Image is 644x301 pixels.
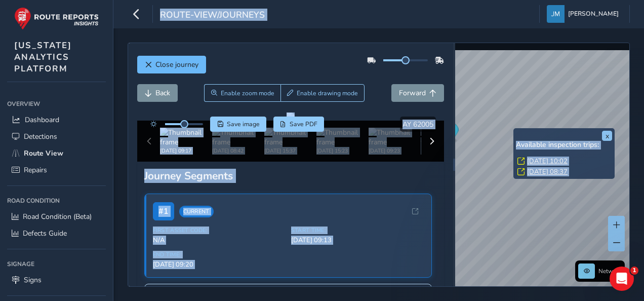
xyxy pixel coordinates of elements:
span: Enable zoom mode [221,89,274,97]
span: Back [155,88,170,98]
button: PDF [273,117,325,132]
a: [DATE] 10:02 [527,157,568,166]
span: Enable drawing mode [297,89,358,97]
img: diamond-layout [547,5,565,23]
img: Thumbnail frame [160,128,212,147]
button: Close journey [137,56,206,73]
div: [DATE] 09:23 [369,147,421,155]
span: [DATE] 09:20 [153,260,285,269]
span: Network [598,267,622,275]
span: route-view/journeys [160,9,265,23]
span: Signs [24,275,42,285]
a: Signs [7,272,106,288]
span: [PERSON_NAME] [568,5,619,23]
span: Current [179,206,214,217]
button: x [602,131,612,141]
button: Save [210,117,266,132]
div: [DATE] 08:28 [421,147,473,155]
img: Thumbnail frame [212,128,264,147]
span: Dashboard [25,115,59,125]
a: Defects Guide [7,225,106,242]
a: Detections [7,128,106,145]
div: Journey Segments [144,169,437,183]
span: Close journey [155,60,198,69]
span: AY 62005 [402,120,433,129]
button: Forward [391,84,444,102]
a: [DATE] 08:37 [527,167,568,176]
button: Zoom [204,84,280,102]
span: Repairs [24,165,47,175]
span: [DATE] 09:13 [291,236,423,245]
img: Thumbnail frame [369,128,421,147]
span: Defects Guide [23,229,67,238]
div: Signage [7,256,106,272]
div: Overview [7,96,106,111]
a: Route View [7,145,106,162]
img: rr logo [14,7,99,30]
span: Start Time: [291,227,423,234]
span: Detections [24,132,57,141]
button: Back [137,84,178,102]
h6: Available inspection trips: [516,141,612,149]
span: End Time: [153,251,285,258]
span: 1 [630,267,638,275]
a: Repairs [7,162,106,178]
div: Map marker [445,123,458,144]
div: Road Condition [7,193,106,208]
iframe: Intercom live chat [610,267,634,291]
span: Road Condition (Beta) [23,212,92,221]
img: Thumbnail frame [421,128,473,147]
div: [DATE] 09:17 [160,147,212,155]
span: Forward [399,88,426,98]
span: First Asset Code: [153,227,285,234]
span: Save PDF [290,120,317,128]
div: [DATE] 15:23 [316,147,369,155]
img: Thumbnail frame [264,128,316,147]
button: Draw [280,84,365,102]
img: Thumbnail frame [316,128,369,147]
span: Route View [24,148,63,158]
a: Dashboard [7,111,106,128]
div: [DATE] 15:37 [264,147,316,155]
div: [DATE] 08:42 [212,147,264,155]
span: [US_STATE] ANALYTICS PLATFORM [14,40,72,74]
button: [PERSON_NAME] [547,5,622,23]
a: Road Condition (Beta) [7,208,106,225]
span: # 1 [153,202,174,220]
span: Save image [227,120,260,128]
span: N/A [153,236,285,245]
